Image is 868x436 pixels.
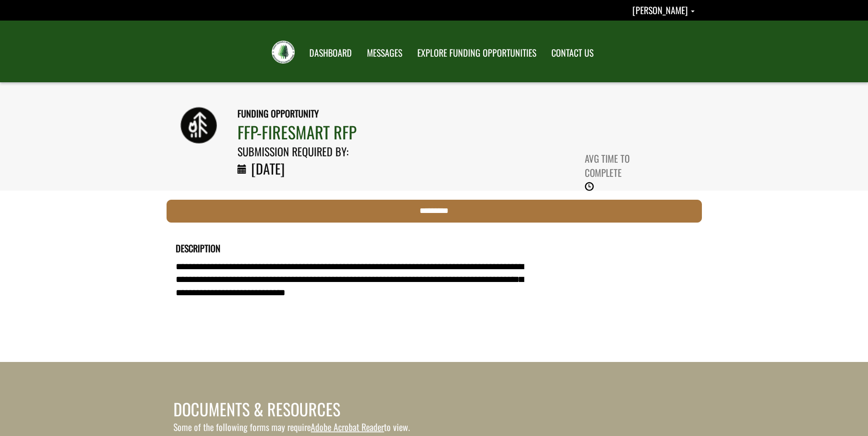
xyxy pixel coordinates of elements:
[176,242,221,255] label: Description
[585,151,658,180] div: AVG TIME TO COMPLETE
[632,3,695,17] a: Sue Welke
[173,232,695,325] fieldset: DETAILS
[301,39,600,64] nav: Main Navigation
[180,107,217,144] img: WRP-1.png
[545,42,600,64] a: CONTACT US
[272,41,295,64] img: FRIAA Submissions Portal
[302,42,359,64] a: DASHBOARD
[173,232,695,353] div: Funding Opportunity Details
[247,159,285,179] div: [DATE]
[237,120,658,144] div: FFP-FireSmart RFP
[410,42,543,64] a: EXPLORE FUNDING OPPORTUNITIES
[237,144,397,159] div: SUBMISSION REQUIRED BY:
[360,42,409,64] a: MESSAGES
[311,420,384,434] a: Adobe Acrobat Reader
[237,107,658,120] div: funding opportunity
[176,257,532,315] textarea: Description
[632,3,688,17] span: [PERSON_NAME]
